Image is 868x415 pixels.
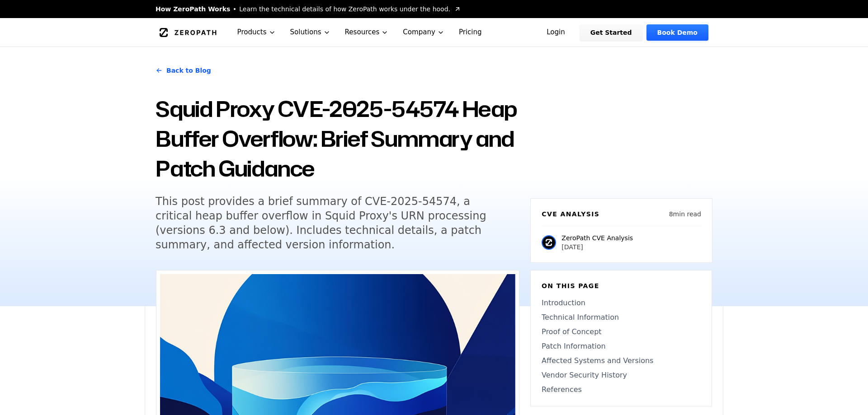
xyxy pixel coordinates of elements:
[338,18,396,47] button: Resources
[536,24,576,41] a: Login
[669,210,701,219] p: 8 min read
[542,298,701,308] a: Introduction
[283,18,338,47] button: Solutions
[580,24,643,41] a: Get Started
[156,5,230,14] span: How ZeroPath Works
[156,58,211,83] a: Back to Blog
[230,18,283,47] button: Products
[542,312,701,323] a: Technical Information
[239,5,450,14] span: Learn the technical details of how ZeroPath works under the hood.
[542,326,701,337] a: Proof of Concept
[452,18,489,47] a: Pricing
[542,355,701,366] a: Affected Systems and Versions
[561,242,633,252] p: [DATE]
[156,194,503,252] h5: This post provides a brief summary of CVE-2025-54574, a critical heap buffer overflow in Squid Pr...
[542,235,556,250] img: ZeroPath CVE Analysis
[542,341,701,352] a: Patch Information
[561,233,633,242] p: ZeroPath CVE Analysis
[396,18,452,47] button: Company
[156,5,461,14] a: How ZeroPath WorksLearn the technical details of how ZeroPath works under the hood.
[145,18,723,47] nav: Global
[156,94,519,183] h1: Squid Proxy CVE-2025-54574 Heap Buffer Overflow: Brief Summary and Patch Guidance
[542,210,599,219] h6: CVE Analysis
[542,384,701,395] a: References
[542,370,701,381] a: Vendor Security History
[646,24,708,41] a: Book Demo
[542,281,701,290] h6: On this page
